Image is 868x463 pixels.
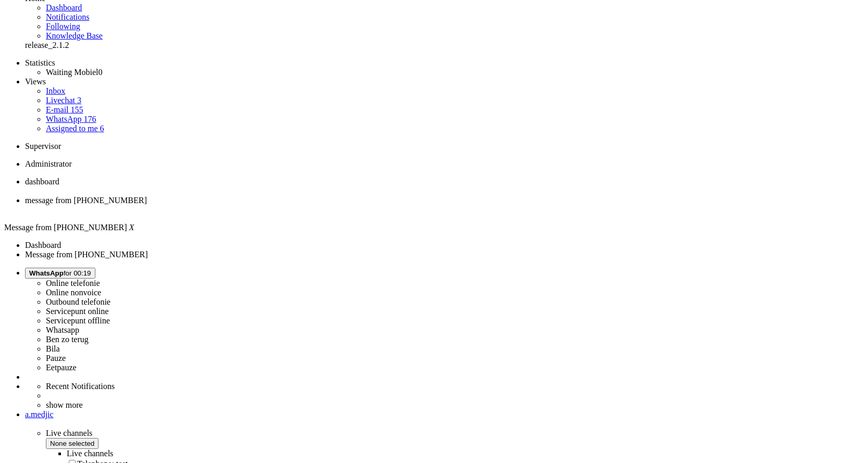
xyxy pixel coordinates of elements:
label: Ben zo terug [46,335,89,344]
span: 3 [77,96,81,105]
label: Servicepunt online [46,307,108,316]
span: None selected [50,440,94,447]
button: WhatsAppfor 00:19 [25,268,95,279]
li: Statistics [25,58,864,68]
a: Assigned to me 6 [46,124,104,133]
li: Administrator [25,159,864,169]
a: Inbox [46,86,65,95]
a: Dashboard menu item [46,3,82,12]
span: release_2.1.2 [25,41,69,49]
li: Views [25,77,864,86]
span: WhatsApp [46,115,81,123]
span: Knowledge Base [46,31,103,40]
span: 176 [83,115,96,123]
span: for 00:19 [29,269,91,277]
a: WhatsApp 176 [46,115,96,123]
li: Message from [PHONE_NUMBER] [25,250,864,259]
a: show more [46,401,83,409]
body: Rich Text Area. Press ALT-0 for help. [4,4,152,54]
a: a.medjic [25,410,864,419]
label: Live channels [67,449,113,458]
label: Online nonvoice [46,288,101,297]
label: Bila [46,344,60,353]
li: Supervisor [25,142,864,151]
span: 6 [100,124,104,133]
a: Livechat 3 [46,96,81,105]
span: Assigned to me [46,124,98,133]
a: E-mail 155 [46,105,83,114]
label: Outbound telefonie [46,297,111,306]
a: Notifications menu item [46,12,90,21]
span: Notifications [46,12,90,21]
a: Following [46,22,80,31]
span: Livechat [46,96,75,105]
span: message from [PHONE_NUMBER] [25,196,147,205]
i: X [129,223,135,232]
span: 155 [71,105,83,114]
li: WhatsAppfor 00:19 Online telefonieOnline nonvoiceOutbound telefonieServicepunt onlineServicepunt ... [25,268,864,372]
li: 9285 [25,196,864,215]
label: Servicepunt offline [46,316,110,325]
div: Close tab [25,205,864,215]
li: Dashboard [25,241,864,250]
li: Dashboard [25,177,864,196]
span: dashboard [25,177,59,186]
div: Close tab [25,186,864,196]
a: Waiting Mobiel [46,68,102,77]
li: Recent Notifications [46,382,864,391]
label: Online telefonie [46,279,100,287]
button: None selected [46,438,99,449]
span: WhatsApp [29,269,64,277]
label: Whatsapp [46,326,79,334]
label: Eetpauze [46,363,77,372]
span: Message from [PHONE_NUMBER] [4,223,127,232]
span: E-mail [46,105,69,114]
span: Dashboard [46,3,82,12]
span: 0 [98,68,102,77]
label: Pauze [46,354,66,362]
a: Knowledge base [46,31,103,40]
